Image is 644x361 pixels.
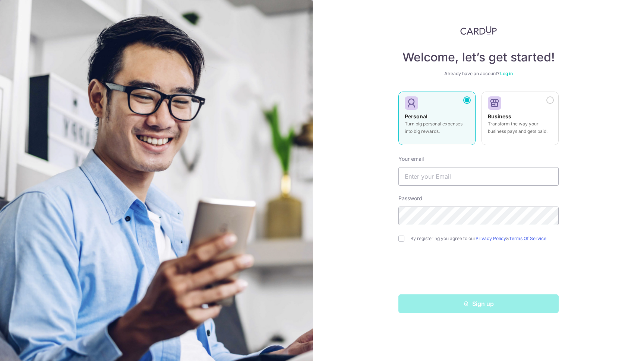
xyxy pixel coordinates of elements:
[422,256,535,285] iframe: reCAPTCHA
[398,167,559,186] input: Enter your Email
[398,155,424,163] label: Your email
[500,71,513,76] a: Log in
[476,236,506,241] a: Privacy Policy
[398,195,422,202] label: Password
[398,92,476,150] a: Personal Turn big personal expenses into big rewards.
[482,92,559,150] a: Business Transform the way your business pays and gets paid.
[405,113,427,119] strong: Personal
[398,50,559,65] h4: Welcome, let’s get started!
[410,236,559,242] label: By registering you agree to our &
[460,26,497,35] img: CardUp Logo
[405,120,469,135] p: Turn big personal expenses into big rewards.
[509,236,546,241] a: Terms Of Service
[398,71,559,77] div: Already have an account?
[488,113,511,119] strong: Business
[488,120,552,135] p: Transform the way your business pays and gets paid.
